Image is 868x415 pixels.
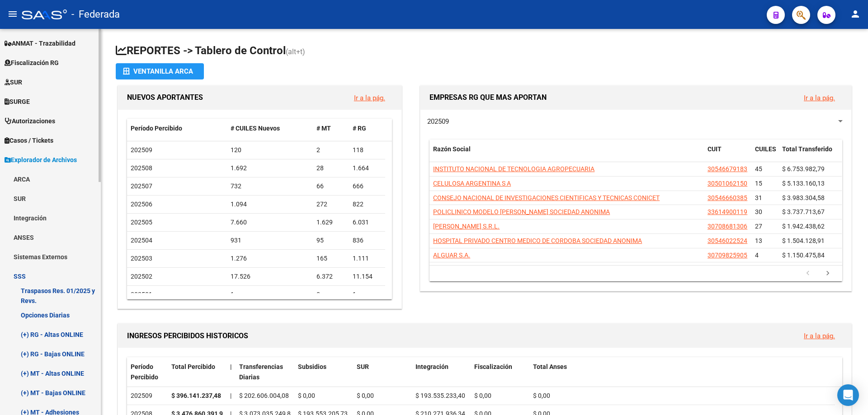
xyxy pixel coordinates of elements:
[286,47,305,56] span: (alt+t)
[708,145,722,153] span: CUIT
[708,252,747,259] span: 30709825905
[123,63,197,79] div: Ventanilla ARCA
[429,93,547,102] span: EMPRESAS RG QUE MAS APORTAN
[354,94,385,102] a: Ir a la pág.
[412,357,471,387] datatable-header-cell: Integración
[433,252,470,259] span: ALGUAR S.A.
[131,273,152,280] span: 202502
[316,253,345,264] div: 165
[474,392,491,399] span: $ 0,00
[5,77,22,87] span: SUR
[708,223,747,230] span: 30708681306
[782,165,825,173] span: $ 6.753.982,79
[755,223,762,230] span: 27
[708,237,747,244] span: 30546022524
[433,194,660,201] span: CONSEJO NACIONAL DE INVESTIGACIONES CIENTIFICAS Y TECNICAS CONICET
[353,271,382,282] div: 11.154
[708,180,747,187] span: 30501062150
[755,208,762,215] span: 30
[755,194,762,201] span: 31
[427,117,449,126] span: 202509
[415,363,448,370] span: Integración
[298,363,326,370] span: Subsidios
[294,357,353,387] datatable-header-cell: Subsidios
[415,392,465,399] span: $ 193.535.233,40
[231,217,310,228] div: 7.660
[357,392,374,399] span: $ 0,00
[127,331,248,340] span: INGRESOS PERCIBIDOS HISTORICOS
[131,201,152,208] span: 202506
[131,182,152,190] span: 202507
[316,217,345,228] div: 1.629
[131,164,152,172] span: 202508
[131,363,158,381] span: Período Percibido
[131,125,182,132] span: Período Percibido
[168,357,226,387] datatable-header-cell: Total Percibido
[533,392,550,399] span: $ 0,00
[316,289,345,300] div: 0
[127,119,227,138] datatable-header-cell: Período Percibido
[782,180,825,187] span: $ 5.133.160,13
[755,145,776,153] span: CUILES
[804,332,835,340] a: Ir a la pág.
[231,289,310,300] div: 1
[778,140,842,169] datatable-header-cell: Total Transferido
[231,163,310,173] div: 1.692
[529,357,835,387] datatable-header-cell: Total Anses
[751,140,778,169] datatable-header-cell: CUILES
[171,363,215,370] span: Total Percibido
[231,253,310,264] div: 1.276
[239,392,289,399] span: $ 202.606.004,08
[708,165,747,173] span: 30546679183
[116,63,204,79] button: Ventanilla ARCA
[474,363,512,370] span: Fiscalización
[131,237,152,244] span: 202504
[353,357,412,387] datatable-header-cell: SUR
[797,89,842,106] button: Ir a la pág.
[131,219,152,226] span: 202505
[316,125,331,132] span: # MT
[131,255,152,262] span: 202503
[316,235,345,246] div: 95
[471,357,529,387] datatable-header-cell: Fiscalización
[349,119,385,138] datatable-header-cell: # RG
[231,235,310,246] div: 931
[231,125,280,132] span: # CUILES Nuevos
[837,384,859,406] div: Open Intercom Messenger
[230,392,231,399] span: |
[782,208,825,215] span: $ 3.737.713,67
[316,163,345,173] div: 28
[755,165,762,173] span: 45
[429,140,704,169] datatable-header-cell: Razón Social
[755,237,762,244] span: 13
[127,93,203,102] span: NUEVOS APORTANTES
[353,145,382,155] div: 118
[313,119,349,138] datatable-header-cell: # MT
[433,223,500,230] span: [PERSON_NAME] S.R.L.
[131,146,152,154] span: 202509
[5,58,59,68] span: Fiscalización RG
[353,163,382,173] div: 1.664
[353,125,366,132] span: # RG
[236,357,294,387] datatable-header-cell: Transferencias Diarias
[819,269,836,279] a: go to next page
[353,235,382,246] div: 836
[433,180,511,187] span: CELULOSA ARGENTINA S A
[708,208,747,215] span: 33614900119
[316,271,345,282] div: 6.372
[5,135,53,145] span: Casos / Tickets
[5,38,75,48] span: ANMAT - Trazabilidad
[5,97,30,107] span: SURGE
[782,194,825,201] span: $ 3.983.304,58
[797,327,842,344] button: Ir a la pág.
[704,140,751,169] datatable-header-cell: CUIT
[782,237,825,244] span: $ 1.504.128,91
[227,119,313,138] datatable-header-cell: # CUILES Nuevos
[353,217,382,228] div: 6.031
[316,145,345,155] div: 2
[226,357,236,387] datatable-header-cell: |
[433,145,471,153] span: Razón Social
[7,9,18,19] mat-icon: menu
[353,253,382,264] div: 1.111
[239,363,283,381] span: Transferencias Diarias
